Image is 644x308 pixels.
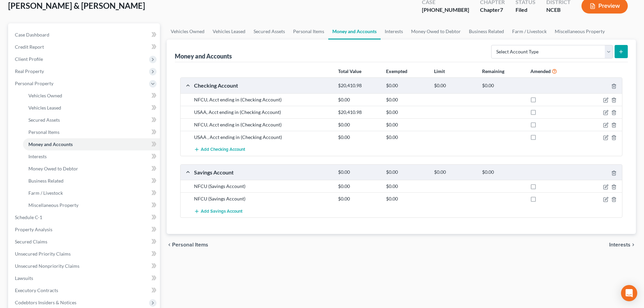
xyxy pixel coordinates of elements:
[23,102,160,114] a: Vehicles Leased
[28,141,73,147] span: Money and Accounts
[335,134,383,141] div: $0.00
[621,285,637,301] div: Open Intercom Messenger
[15,287,58,293] span: Executory Contracts
[383,169,431,175] div: $0.00
[23,199,160,211] a: Miscellaneous Property
[28,202,78,208] span: Miscellaneous Property
[28,178,64,184] span: Business Related
[23,138,160,150] a: Money and Accounts
[249,23,289,40] a: Secured Assets
[383,134,431,141] div: $0.00
[15,239,47,244] span: Secured Claims
[9,41,160,53] a: Credit Report
[191,183,335,190] div: NFCU (Savings Account)
[28,117,60,123] span: Secured Assets
[172,242,208,247] span: Personal Items
[15,32,49,38] span: Case Dashboard
[500,6,503,13] span: 7
[480,6,505,14] div: Chapter
[9,248,160,260] a: Unsecured Priority Claims
[23,126,160,138] a: Personal Items
[15,56,43,62] span: Client Profile
[167,23,209,40] a: Vehicles Owned
[9,284,160,297] a: Executory Contracts
[23,150,160,163] a: Interests
[209,23,249,40] a: Vehicles Leased
[335,183,383,190] div: $0.00
[335,96,383,103] div: $0.00
[407,23,465,40] a: Money Owed to Debtor
[15,44,44,50] span: Credit Report
[383,183,431,190] div: $0.00
[191,121,335,128] div: NFCU, Acct ending in (Checking Account)
[551,23,609,40] a: Miscellaneous Property
[9,223,160,236] a: Property Analysis
[335,82,383,89] div: $20,410.98
[9,211,160,223] a: Schedule C-1
[28,105,61,111] span: Vehicles Leased
[609,242,630,247] span: Interests
[191,109,335,116] div: USAA, Acct ending in (Checking Account)
[546,6,571,14] div: NCEB
[191,96,335,103] div: NFCU, Acct ending in (Checking Account)
[15,275,33,281] span: Lawsuits
[15,80,53,86] span: Personal Property
[431,169,479,175] div: $0.00
[194,205,242,217] button: Add Savings Account
[530,68,551,74] strong: Amended
[9,260,160,272] a: Unsecured Nonpriority Claims
[335,195,383,202] div: $0.00
[23,114,160,126] a: Secured Assets
[479,169,527,175] div: $0.00
[201,209,242,214] span: Add Savings Account
[335,109,383,116] div: $20,410.98
[383,195,431,202] div: $0.00
[28,190,63,196] span: Farm / Livestock
[386,68,407,74] strong: Exempted
[383,82,431,89] div: $0.00
[422,6,469,14] div: [PHONE_NUMBER]
[15,227,52,232] span: Property Analysis
[23,163,160,175] a: Money Owed to Debtor
[191,82,335,89] div: Checking Account
[191,169,335,176] div: Savings Account
[201,147,245,152] span: Add Checking Account
[175,52,232,60] div: Money and Accounts
[383,96,431,103] div: $0.00
[465,23,508,40] a: Business Related
[630,242,636,247] i: chevron_right
[167,242,208,247] button: chevron_left Personal Items
[23,175,160,187] a: Business Related
[28,166,78,171] span: Money Owed to Debtor
[23,90,160,102] a: Vehicles Owned
[609,242,636,247] button: Interests chevron_right
[15,214,42,220] span: Schedule C-1
[28,153,47,159] span: Interests
[15,68,44,74] span: Real Property
[167,242,172,247] i: chevron_left
[9,236,160,248] a: Secured Claims
[338,68,361,74] strong: Total Value
[9,29,160,41] a: Case Dashboard
[15,300,76,305] span: Codebtors Insiders & Notices
[479,82,527,89] div: $0.00
[191,134,335,141] div: USAA , Acct ending in (Checking Account)
[431,82,479,89] div: $0.00
[383,109,431,116] div: $0.00
[8,1,145,10] span: [PERSON_NAME] & [PERSON_NAME]
[328,23,381,40] a: Money and Accounts
[381,23,407,40] a: Interests
[15,263,79,269] span: Unsecured Nonpriority Claims
[9,272,160,284] a: Lawsuits
[508,23,551,40] a: Farm / Livestock
[28,93,62,98] span: Vehicles Owned
[289,23,328,40] a: Personal Items
[482,68,504,74] strong: Remaining
[335,169,383,175] div: $0.00
[516,6,535,14] div: Filed
[383,121,431,128] div: $0.00
[434,68,445,74] strong: Limit
[335,121,383,128] div: $0.00
[23,187,160,199] a: Farm / Livestock
[194,143,245,156] button: Add Checking Account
